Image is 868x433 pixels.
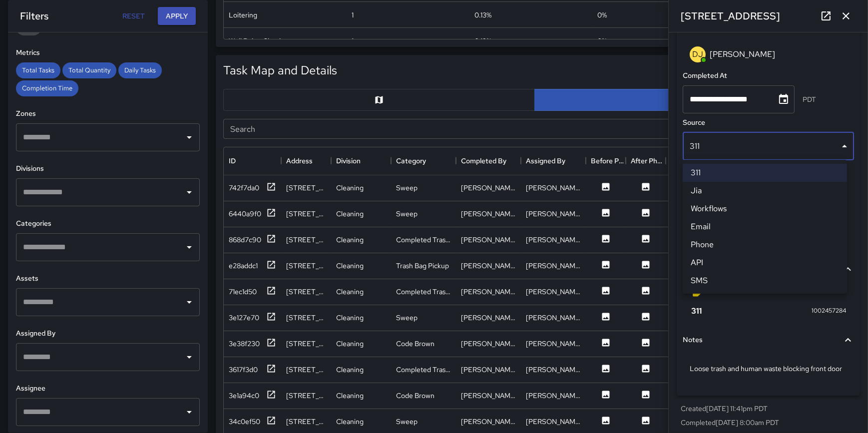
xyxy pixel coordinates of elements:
[683,182,847,200] li: Jia
[683,164,847,182] li: 311
[683,236,847,254] li: Phone
[683,254,847,272] li: API
[683,272,847,290] li: SMS
[683,218,847,236] li: Email
[683,200,847,218] li: Workflows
